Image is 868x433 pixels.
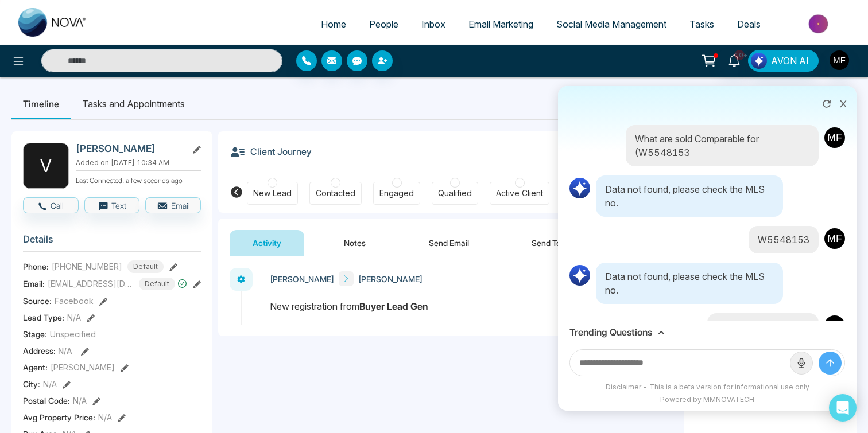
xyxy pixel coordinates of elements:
[270,273,334,285] span: [PERSON_NAME]
[321,230,389,256] button: Notes
[73,395,87,407] span: N/A
[23,328,47,340] span: Stage:
[496,188,543,199] div: Active Client
[23,361,48,373] span: Agent:
[564,395,851,405] div: Powered by MMNOVATECH
[823,227,846,250] img: User Avatar
[771,54,809,68] span: AVON AI
[778,11,861,37] img: Market-place.gif
[596,263,783,304] p: Data not found, please check the MLS no.
[748,50,819,72] button: AVON AI
[23,411,95,423] span: Avg Property Price :
[76,173,201,186] p: Last Connected: a few seconds ago
[316,188,355,199] div: Contacted
[564,382,851,392] div: Disclaimer - This is a beta version for informational use only
[23,311,64,323] span: Lead Type:
[751,53,767,69] img: Lead Flow
[438,188,472,199] div: Qualified
[823,126,846,149] img: User Avatar
[23,260,49,272] span: Phone:
[556,18,666,30] span: Social Media Management
[98,411,112,423] span: N/A
[145,197,201,213] button: Email
[568,264,591,287] img: AI Logo
[55,295,94,307] span: Facebook
[76,143,183,154] h2: [PERSON_NAME]
[829,394,857,422] div: Open Intercom Messenger
[457,13,545,35] a: Email Marketing
[379,188,414,199] div: Engaged
[23,278,45,290] span: Email:
[758,233,809,247] p: W5548153
[369,18,398,30] span: People
[52,260,122,272] span: [PHONE_NUMBER]
[410,13,457,35] a: Inbox
[358,13,410,35] a: People
[569,327,652,338] h3: Trending Questions
[23,378,40,390] span: City :
[726,13,772,35] a: Deals
[23,395,70,407] span: Postal Code :
[23,295,52,307] span: Source:
[509,230,591,256] button: Send Text
[50,328,96,340] span: Unspecified
[635,132,809,159] p: What are sold Comparable for (W5548153
[127,260,164,273] span: Default
[358,273,423,285] span: [PERSON_NAME]
[23,233,201,251] h3: Details
[43,378,57,390] span: N/A
[321,18,346,30] span: Home
[734,50,745,60] span: 10+
[421,18,445,30] span: Inbox
[230,143,312,160] h3: Client Journey
[678,13,726,35] a: Tasks
[139,278,175,290] span: Default
[568,177,591,200] img: AI Logo
[230,230,304,256] button: Activity
[23,143,69,189] div: V
[596,175,783,217] p: Data not found, please check the MLS no.
[18,8,87,37] img: Nova CRM Logo
[67,311,81,323] span: N/A
[48,278,134,290] span: [EMAIL_ADDRESS][DOMAIN_NAME]
[830,50,849,70] img: User Avatar
[406,230,492,256] button: Send Email
[545,13,678,35] a: Social Media Management
[23,197,79,213] button: Call
[84,197,140,213] button: Text
[58,346,72,356] span: N/A
[71,88,196,119] li: Tasks and Appointments
[737,18,761,30] span: Deals
[51,361,115,373] span: [PERSON_NAME]
[309,13,358,35] a: Home
[253,188,292,199] div: New Lead
[689,18,714,30] span: Tasks
[11,88,71,119] li: Timeline
[468,18,533,30] span: Email Marketing
[23,345,72,357] span: Address:
[720,50,748,70] a: 10+
[76,158,201,168] p: Added on [DATE] 10:34 AM
[716,320,809,334] p: [STREET_ADDRESS]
